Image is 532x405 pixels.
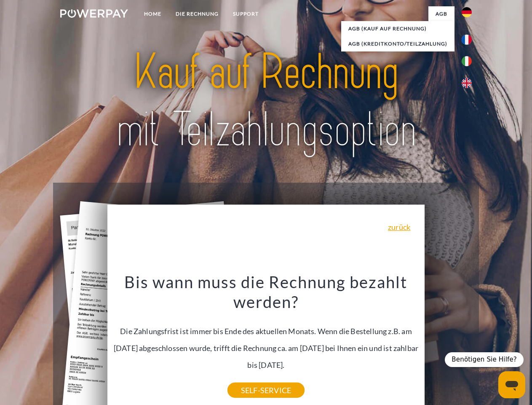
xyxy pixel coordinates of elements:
[428,6,454,22] a: agb
[60,9,128,18] img: logo-powerpay-white.svg
[227,383,305,398] a: SELF-SERVICE
[388,223,410,231] a: zurück
[462,35,472,45] img: fr
[112,272,420,312] h3: Bis wann muss die Rechnung bezahlt werden?
[168,6,226,22] a: DIE RECHNUNG
[462,78,472,88] img: en
[462,56,472,66] img: it
[341,36,454,51] a: AGB (Kreditkonto/Teilzahlung)
[445,352,524,367] div: Benötigen Sie Hilfe?
[226,6,266,22] a: SUPPORT
[112,272,420,390] div: Die Zahlungsfrist ist immer bis Ende des aktuellen Monats. Wenn die Bestellung z.B. am [DATE] abg...
[137,6,168,22] a: Home
[462,7,472,17] img: de
[80,40,452,162] img: title-powerpay_de.svg
[341,21,454,36] a: AGB (Kauf auf Rechnung)
[498,371,525,398] iframe: Schaltfläche zum Öffnen des Messaging-Fensters; Konversation läuft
